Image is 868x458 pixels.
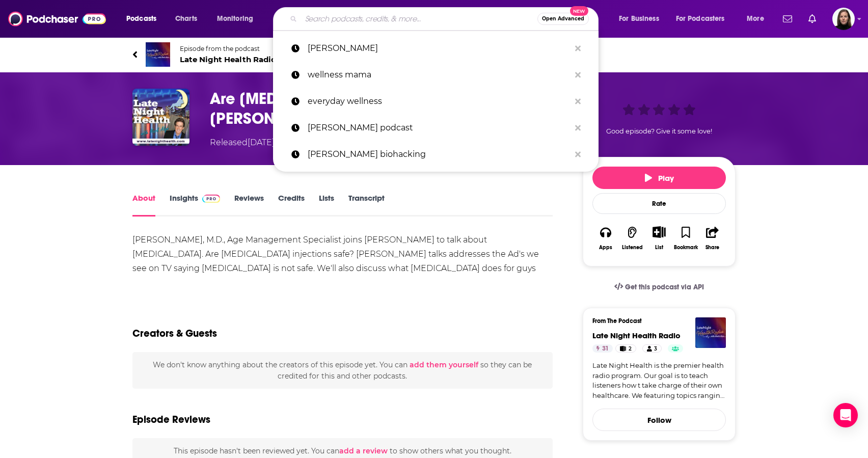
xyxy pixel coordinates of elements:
[278,193,305,217] a: Credits
[8,9,106,29] img: Podchaser - Follow, Share and Rate Podcasts
[747,12,764,26] span: More
[779,10,796,28] a: Show notifications dropdown
[629,344,632,354] span: 2
[699,220,726,257] button: Share
[592,317,718,325] h3: From The Podcast
[648,226,669,237] button: Show More Button
[180,45,296,52] span: Episode from the podcast
[612,11,672,27] button: open menu
[676,12,725,26] span: For Podcasters
[308,62,570,88] p: wellness mama
[180,55,296,64] span: Late Night Health Radio
[592,167,726,189] button: Play
[308,141,570,168] p: melanie avalon biohacking
[410,361,478,369] button: add them yourself
[132,42,736,67] a: Late Night Health RadioEpisode from the podcastLate Night Health Radio31
[301,11,537,27] input: Search podcasts, credits, & more...
[674,245,698,251] div: Bookmark
[537,13,589,25] button: Open AdvancedNew
[175,12,197,26] span: Charts
[174,446,511,455] span: This episode hasn't been reviewed yet. You can to show others what you thought.
[615,344,636,353] a: 2
[308,115,570,141] p: gemma hanley podcast
[273,35,599,62] a: [PERSON_NAME]
[655,244,663,251] div: List
[646,220,672,257] div: Show More ButtonList
[132,327,217,340] h2: Creators & Guests
[669,11,740,27] button: open menu
[273,88,599,115] a: everyday wellness
[119,11,170,27] button: open menu
[706,245,719,251] div: Share
[210,89,566,128] h1: Are Testosterone Injections Safe? (Part 1) - Dr. Mickey Barber 4/19/14
[592,331,681,340] a: Late Night Health Radio
[606,127,712,135] span: Good episode? Give it some love!
[273,115,599,141] a: [PERSON_NAME] podcast
[153,360,532,381] span: We don't know anything about the creators of this episode yet . You can so they can be credited f...
[592,361,726,400] a: Late Night Health is the premier health radio program. Our goal is to teach listeners how t take ...
[319,193,334,217] a: Lists
[592,193,726,214] div: Rate
[132,193,155,217] a: About
[592,409,726,431] button: Follow
[619,12,659,26] span: For Business
[542,16,584,21] span: Open Advanced
[217,12,253,26] span: Monitoring
[645,173,674,183] span: Play
[308,35,570,62] p: mickey barber
[622,245,643,251] div: Listened
[592,220,619,257] button: Apps
[210,11,266,27] button: open menu
[672,220,699,257] button: Bookmark
[606,275,712,300] a: Get this podcast via API
[132,233,553,290] div: [PERSON_NAME], M.D., Age Management Specialist joins [PERSON_NAME] to talk about [MEDICAL_DATA]. ...
[619,220,645,257] button: Listened
[132,89,189,146] img: Are Testosterone Injections Safe? (Part 1) - Dr. Mickey Barber 4/19/14
[146,42,170,67] img: Late Night Health Radio
[602,344,609,354] span: 31
[832,8,855,30] span: Logged in as BevCat3
[283,7,608,31] div: Search podcasts, credits, & more...
[308,88,570,115] p: everyday wellness
[132,413,210,426] h3: Episode Reviews
[832,8,855,30] button: Show profile menu
[234,193,264,217] a: Reviews
[740,11,777,27] button: open menu
[169,11,203,27] a: Charts
[273,141,599,168] a: [PERSON_NAME] biohacking
[570,6,588,16] span: New
[592,344,613,353] a: 31
[625,283,704,291] span: Get this podcast via API
[804,10,820,28] a: Show notifications dropdown
[126,12,156,26] span: Podcasts
[832,8,855,30] img: User Profile
[348,193,385,217] a: Transcript
[339,445,388,456] button: add a review
[642,344,662,353] a: 3
[654,344,657,354] span: 3
[833,403,858,427] div: Open Intercom Messenger
[170,193,220,217] a: InsightsPodchaser Pro
[210,137,275,149] div: Released [DATE]
[273,62,599,88] a: wellness mama
[599,245,612,251] div: Apps
[202,195,220,203] img: Podchaser Pro
[695,317,726,348] img: Late Night Health Radio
